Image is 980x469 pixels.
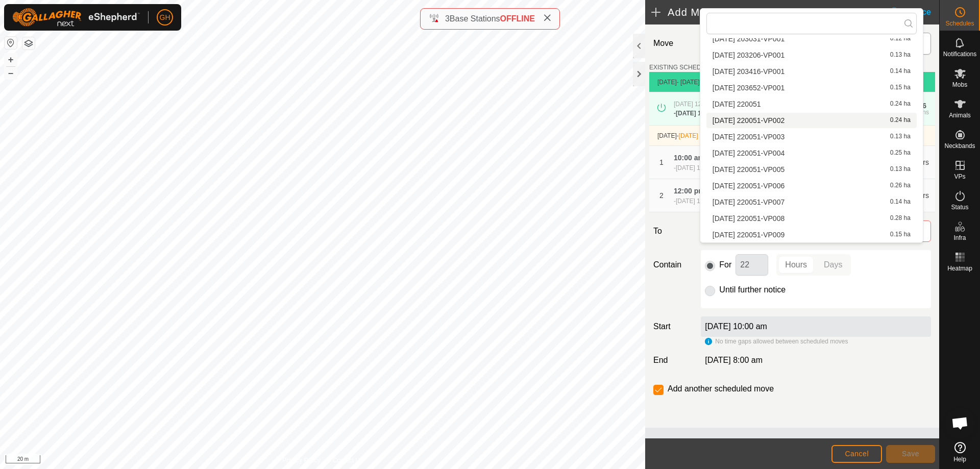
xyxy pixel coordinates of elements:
span: 0.24 ha [890,117,911,124]
div: Open chat [945,408,975,438]
span: Animals [949,112,971,118]
span: [DATE] 10:00 am [676,110,724,117]
li: 2025-09-15 220051-VP005 [706,162,917,177]
label: Move [649,33,697,55]
span: 0.28 ha [890,215,911,222]
span: [DATE] [657,132,677,139]
span: Save [902,450,919,458]
span: [DATE] 203416-VP001 [713,68,785,75]
span: VPs [954,174,965,180]
span: Neckbands [944,143,975,149]
li: 2025-09-14 203206-VP001 [706,47,917,63]
button: + [5,54,17,66]
li: 2025-09-15 220051-VP006 [706,178,917,193]
button: Cancel [831,445,882,463]
span: - [DATE] [677,79,700,86]
span: 0.15 ha [890,84,911,91]
span: 10:00 am [674,154,704,162]
span: [DATE] 12:00 pm [676,164,722,171]
span: [DATE] 220051 [713,101,761,108]
a: Privacy Policy [282,456,321,465]
span: GH [160,12,170,23]
span: [DATE] 220051-VP005 [713,166,785,173]
button: Reset Map [5,37,17,49]
span: Schedules [945,20,974,27]
span: [DATE] [679,132,698,139]
span: 2 [659,191,664,200]
span: Infra [953,235,966,241]
label: Start [649,320,697,333]
span: Notifications [943,51,976,57]
div: Advice [888,6,939,18]
span: 0.13 ha [890,52,911,59]
li: 2025-09-15 220051 [706,96,917,112]
label: For [719,261,731,269]
span: 0.12 ha [890,35,911,42]
span: No time gaps allowed between scheduled moves [715,338,848,345]
h2: Add Move [651,6,888,18]
span: [DATE] 220051-VP008 [713,215,785,222]
a: Contact Us [333,456,363,465]
span: Base Stations [450,14,500,23]
span: 0.15 ha [890,231,911,238]
li: 2025-09-14 203652-VP001 [706,80,917,95]
label: EXISTING SCHEDULES [649,63,717,72]
span: 0.24 ha [890,101,911,108]
label: Add another scheduled move [668,385,774,393]
span: 0.26 ha [890,182,911,189]
span: [DATE] 220051-VP007 [713,199,785,206]
span: 0.13 ha [890,133,911,140]
li: 2025-09-15 220051-VP003 [706,129,917,144]
li: 2025-09-15 220051-VP004 [706,145,917,161]
span: [DATE] 10:00 am [676,198,722,205]
span: [DATE] 220051-VP004 [713,150,785,157]
div: - [674,109,724,118]
span: 0.25 ha [890,150,911,157]
span: Cancel [845,450,869,458]
li: 2025-09-15 220051-VP002 [706,113,917,128]
li: 2025-09-14 203031-VP001 [706,31,917,46]
span: [DATE] 12:00 pm [674,101,720,108]
li: 2025-09-15 220051-VP008 [706,211,917,226]
span: Status [951,204,968,210]
span: OFFLINE [500,14,535,23]
span: [DATE] 203206-VP001 [713,52,785,59]
span: Help [953,456,966,462]
span: 0.14 ha [890,68,911,75]
span: [DATE] 220051-VP002 [713,117,785,124]
a: Help [940,438,980,466]
label: [DATE] 10:00 am [705,322,767,331]
span: [DATE] 220051-VP009 [713,231,785,238]
button: – [5,67,17,79]
span: 12:00 pm [674,187,705,195]
label: End [649,354,697,366]
span: [DATE] 8:00 am [705,356,763,364]
li: 2025-09-15 220051-VP007 [706,194,917,210]
label: To [649,220,697,242]
span: 0.14 ha [890,199,911,206]
img: Gallagher Logo [12,8,140,27]
div: - [674,196,722,206]
li: 2025-09-15 220051-VP009 [706,227,917,242]
span: 0.13 ha [890,166,911,173]
button: Map Layers [22,37,35,50]
span: - [677,132,698,139]
span: [DATE] 203652-VP001 [713,84,785,91]
div: - [674,163,722,172]
span: 1 [659,158,664,166]
span: Mobs [952,82,967,88]
label: Contain [649,259,697,271]
li: 2025-09-14 203416-VP001 [706,64,917,79]
span: [DATE] 220051-VP003 [713,133,785,140]
span: 3 [445,14,450,23]
label: Until further notice [719,286,786,294]
button: Save [886,445,935,463]
span: [DATE] 203031-VP001 [713,35,785,42]
span: Heatmap [947,265,972,271]
span: [DATE] 220051-VP006 [713,182,785,189]
span: [DATE] [657,79,677,86]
